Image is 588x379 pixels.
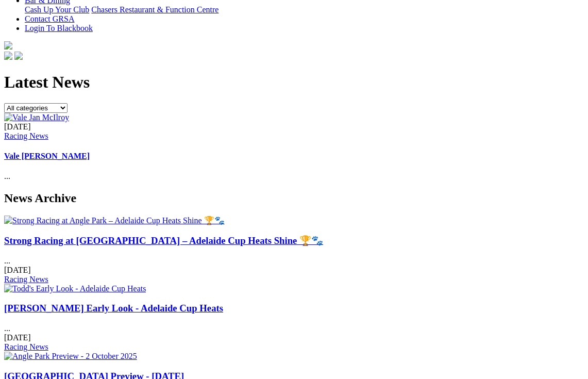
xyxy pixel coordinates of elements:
[4,152,90,160] a: Vale [PERSON_NAME]
[4,113,69,122] img: Vale Jan McIlroy
[4,41,12,50] img: logo-grsa-white.png
[4,73,584,92] h1: Latest News
[4,303,584,352] div: ...
[25,14,74,23] a: Contact GRSA
[25,24,93,32] a: Login To Blackbook
[4,342,48,351] a: Racing News
[4,235,323,246] a: Strong Racing at [GEOGRAPHIC_DATA] – Adelaide Cup Heats Shine 🏆🐾
[4,333,31,342] span: [DATE]
[25,5,89,14] a: Cash Up Your Club
[4,284,146,293] img: Todd's Early Look - Adelaide Cup Heats
[4,275,48,284] a: Racing News
[25,5,584,14] div: Bar & Dining
[4,235,584,284] div: ...
[4,303,223,314] a: [PERSON_NAME] Early Look - Adelaide Cup Heats
[4,52,12,60] img: facebook.svg
[4,352,137,361] img: Angle Park Preview - 2 October 2025
[4,122,31,131] span: [DATE]
[14,52,23,60] img: twitter.svg
[4,122,584,182] div: ...
[4,266,31,274] span: [DATE]
[4,191,584,205] h2: News Archive
[91,5,219,14] a: Chasers Restaurant & Function Centre
[4,216,225,225] img: Strong Racing at Angle Park – Adelaide Cup Heats Shine 🏆🐾
[4,131,48,140] a: Racing News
